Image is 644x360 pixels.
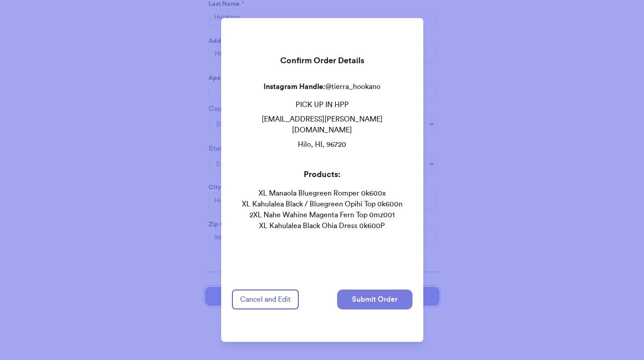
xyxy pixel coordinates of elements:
span: XL Kahulalea Black Ohia Dress 0k600P [232,220,412,231]
span: @ tierra_hookano [325,83,380,90]
p: Hilo, HI, 96720 [232,139,412,150]
span: XL Kahulalea Black / Bluegreen Opihi Top 0k600n [232,199,412,210]
button: Submit Order [337,290,412,309]
div: Products: [232,168,412,181]
p: PICK UP IN HPP [232,99,412,110]
span: XL Manaola Bluegreen Romper 0k600x [232,188,412,199]
div: Confirm Order Details [232,47,412,74]
p: [EMAIL_ADDRESS][PERSON_NAME][DOMAIN_NAME] [232,114,412,136]
button: Cancel and Edit [232,290,299,309]
span: 2XL Nahe Wahine Magenta Fern Top 0mz001 [232,210,412,220]
span: Instagram Handle: [264,83,325,90]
